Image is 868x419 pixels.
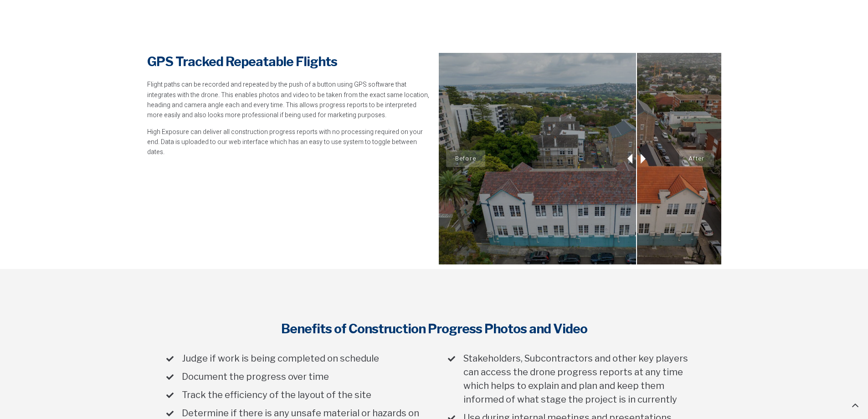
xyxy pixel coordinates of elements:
[180,370,329,383] span: Document the progress over time
[162,320,707,338] h4: Benefits of Construction Progress Photos and Video
[461,352,702,406] span: Stakeholders, Subcontractors and other key players can access the drone progress reports at any t...
[446,150,486,167] span: Before
[180,352,379,365] span: Judge if work is being completed on schedule
[147,53,430,71] h4: GPS Tracked Repeatable Flights
[147,80,430,121] p: Flight paths can be recorded and repeated by the push of a button using GPS software that integra...
[180,388,371,402] span: Track the efficiency of the layout of the site
[679,150,714,167] span: After
[147,127,430,158] p: High Exposure can deliver all construction progress reports with no processing required on your e...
